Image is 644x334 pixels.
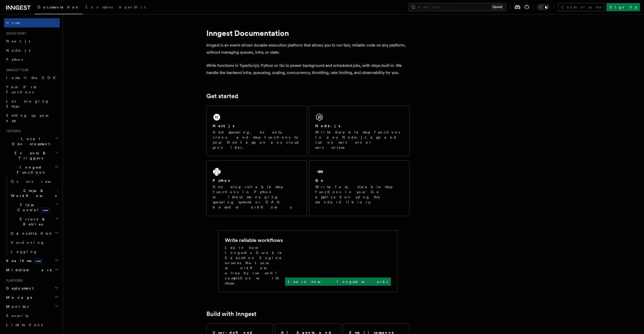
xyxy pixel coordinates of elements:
span: Install the SDK [6,76,59,80]
p: Write functions in TypeScript, Python or Go to power background and scheduled jobs, with steps bu... [206,62,409,76]
button: Realtimenew [4,256,60,265]
p: Inngest is an event-driven durable execution platform that allows you to run fast, reliable code ... [206,42,409,56]
a: Overview [9,177,60,186]
a: Install the SDK [4,73,60,82]
p: Learn how Inngest's Durable Execution Engine ensures that your workflow already run until complet... [225,245,285,286]
button: Middleware [4,265,60,275]
a: Python [4,55,60,64]
span: Middleware [4,267,52,272]
span: Cancellation [9,231,53,236]
span: Home [6,20,20,25]
a: Documentation [35,2,82,14]
button: Toggle dark mode [537,4,550,10]
span: Quick start [4,32,26,36]
a: Examples [82,2,116,14]
kbd: Ctrl+K [492,5,503,10]
span: Limitations [6,323,43,327]
a: Next.jsAdd queueing, events, crons, and step functions to your Next app on any cloud provider. [206,106,307,156]
button: Steps & Workflows [9,186,60,200]
button: Events & Triggers [4,148,60,163]
span: Node.js [6,48,30,52]
button: Errors & Retries [9,215,60,229]
span: Deployment [4,286,34,291]
span: new [34,258,42,264]
span: Next.js [6,39,30,43]
span: Logging [11,250,37,254]
h2: Go [315,178,324,183]
p: Learn how Inngest works [288,279,388,284]
span: Inngest tour [4,68,28,72]
span: Leveraging Steps [6,99,49,108]
a: Leveraging Steps [4,97,60,111]
a: AgentKit [116,2,149,14]
span: Monitor [4,304,30,309]
span: Examples [86,5,113,9]
a: Build with Inngest [206,310,256,317]
span: Platform [4,279,23,283]
button: Search...Ctrl+K [409,3,506,11]
h2: Node.js [315,123,340,128]
span: Errors & Retries [9,217,55,227]
a: Versioning [9,238,60,247]
button: Inngest Functions [4,163,60,177]
a: Get started [206,93,238,100]
span: Your first Functions [6,85,36,94]
button: Manage [4,293,60,302]
a: Node.js [4,46,60,55]
h2: Python [213,178,232,183]
h2: Next.js [213,123,235,128]
span: Steps & Workflows [9,188,57,198]
p: Write durable step functions in any Node.js app and run on servers or serverless. [315,130,403,150]
a: Home [4,18,60,27]
span: Realtime [4,258,42,263]
span: Python [6,57,25,62]
a: Next.js [4,37,60,46]
a: Security [4,311,60,320]
div: Inngest Functions [4,177,60,256]
h2: Write reliable workflows [225,237,283,244]
button: Monitor [4,302,60,311]
span: Local Development [4,136,55,146]
button: Flow Controlnew [9,200,60,215]
a: Node.jsWrite durable step functions in any Node.js app and run on servers or serverless. [309,106,409,156]
a: Your first Functions [4,82,60,97]
a: Sign Up [606,3,640,11]
span: new [41,207,49,213]
a: GoWrite fast, durable step functions in your Go application using the standard library. [309,160,409,216]
span: Security [6,314,29,318]
span: Documentation [38,5,79,9]
button: Local Development [4,134,60,148]
a: Limitations [4,320,60,329]
span: Overview [11,179,63,184]
button: Deployment [4,284,60,293]
span: Features [4,129,21,133]
span: Events & Triggers [4,150,55,161]
p: Develop reliable step functions in Python without managing queueing systems or DAG based workflows. [213,184,301,210]
h1: Inngest Documentation [206,28,409,38]
span: Flow Control [9,202,56,212]
p: Write fast, durable step functions in your Go application using the standard library. [315,184,403,205]
a: Logging [9,247,60,256]
a: Setting up your app [4,111,60,125]
a: Contact sales [558,3,604,11]
span: Manage [4,295,33,300]
p: Add queueing, events, crons, and step functions to your Next app on any cloud provider. [213,130,301,150]
button: Cancellation [9,229,60,238]
span: Setting up your app [6,113,50,123]
span: Versioning [11,240,44,245]
span: AgentKit [119,5,146,9]
span: Inngest Functions [4,165,55,175]
a: PythonDevelop reliable step functions in Python without managing queueing systems or DAG based wo... [206,160,307,216]
a: Learn how Inngest works [285,278,391,286]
